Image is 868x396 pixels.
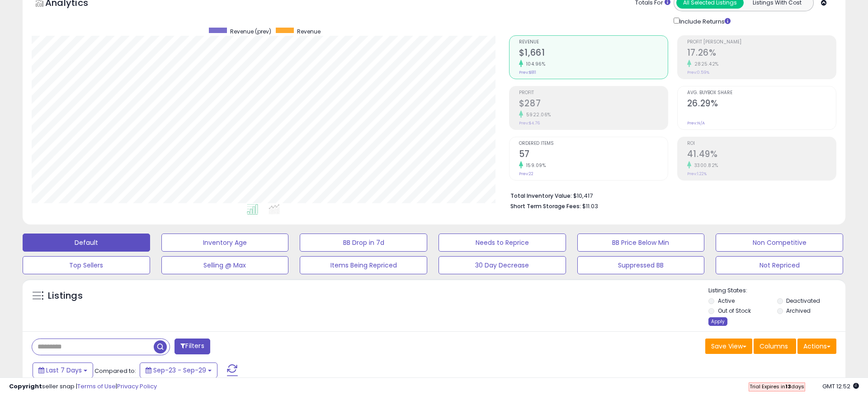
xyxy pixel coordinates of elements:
[577,234,705,252] button: BB Price Below Min
[687,48,836,60] h2: 17.26%
[519,98,668,110] h2: $287
[523,162,546,169] small: 159.09%
[519,141,668,146] span: Ordered Items
[687,40,836,45] span: Profit [PERSON_NAME]
[161,234,289,252] button: Inventory Age
[687,98,836,110] h2: 26.29%
[786,297,820,305] label: Deactivated
[687,70,709,75] small: Prev: 0.59%
[667,16,741,26] div: Include Returns
[687,141,836,146] span: ROI
[33,363,93,378] button: Last 7 Days
[523,111,551,118] small: 5922.06%
[300,256,427,274] button: Items Being Repriced
[48,290,83,302] h5: Listings
[153,366,206,375] span: Sep-23 - Sep-29
[759,342,788,351] span: Columns
[9,382,157,391] div: seller snap | |
[23,234,150,252] button: Default
[750,383,804,390] span: Trial Expires in days
[519,48,668,60] h2: $1,661
[23,256,150,274] button: Top Sellers
[691,162,718,169] small: 3300.82%
[46,366,82,375] span: Last 7 Days
[786,307,811,315] label: Archived
[519,91,668,95] span: Profit
[523,61,546,67] small: 104.96%
[77,382,116,391] a: Terms of Use
[797,339,836,354] button: Actions
[161,256,289,274] button: Selling @ Max
[175,339,210,354] button: Filters
[716,234,843,252] button: Non Competitive
[117,382,157,391] a: Privacy Policy
[687,91,836,95] span: Avg. Buybox Share
[519,40,668,45] span: Revenue
[754,339,796,354] button: Columns
[140,363,217,378] button: Sep-23 - Sep-29
[687,149,836,161] h2: 41.49%
[708,286,845,295] p: Listing States:
[300,234,427,252] button: BB Drop in 7d
[439,256,566,274] button: 30 Day Decrease
[519,171,533,177] small: Prev: 22
[519,149,668,161] h2: 57
[822,382,859,391] span: 2025-10-7 12:52 GMT
[718,297,735,305] label: Active
[718,307,751,315] label: Out of Stock
[9,382,42,391] strong: Copyright
[708,317,727,326] div: Apply
[582,202,598,210] span: $11.03
[687,171,707,177] small: Prev: 1.22%
[716,256,843,274] button: Not Repriced
[510,190,830,200] li: $10,417
[785,383,791,390] b: 13
[230,28,271,35] span: Revenue (prev)
[687,120,705,126] small: Prev: N/A
[691,61,719,67] small: 2825.42%
[94,367,136,375] span: Compared to:
[297,28,321,35] span: Revenue
[705,339,752,354] button: Save View
[577,256,705,274] button: Suppressed BB
[510,192,572,200] b: Total Inventory Value:
[519,120,540,126] small: Prev: $4.76
[519,70,536,75] small: Prev: $811
[510,202,581,210] b: Short Term Storage Fees:
[439,234,566,252] button: Needs to Reprice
